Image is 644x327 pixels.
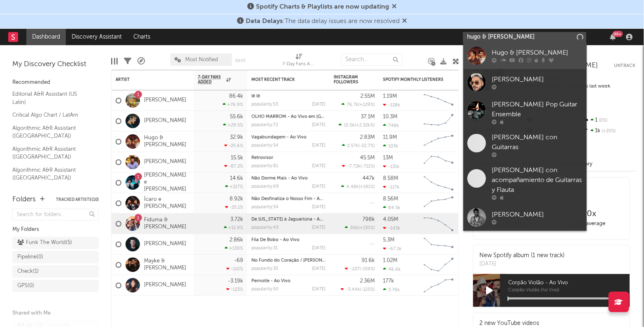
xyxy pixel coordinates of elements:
[246,18,400,25] span: : The data delay issues are now resolved
[230,114,243,120] div: 55.6k
[12,90,91,106] a: Editorial A&R Assistant (US Latin)
[251,205,279,210] div: popularity: 54
[312,226,325,230] div: [DATE]
[231,155,243,161] div: 15.5k
[251,238,325,242] div: Fila De Bobo - Ao Vivo
[420,90,457,111] svg: Chart title
[12,60,99,69] div: My Discovery Checklist
[12,78,99,88] div: Recommended
[463,161,587,204] a: [PERSON_NAME] con acompañamiento de Guitarras y Flauta
[137,49,145,73] div: A&R Pipeline
[492,75,583,85] div: [PERSON_NAME]
[230,135,243,140] div: 32.9k
[420,214,457,234] svg: Chart title
[463,204,587,231] a: [PERSON_NAME]
[228,279,243,284] div: -3.19k
[224,225,243,230] div: +11.9 %
[383,114,398,120] div: 10.3M
[420,111,457,131] svg: Chart title
[383,196,398,202] div: 8.56M
[361,267,374,272] span: -159 %
[383,267,401,272] div: 46.6k
[383,143,398,149] div: 103k
[230,237,243,243] div: 2.86k
[128,29,156,45] a: Charts
[312,184,325,189] div: [DATE]
[392,4,397,10] span: Dismiss
[230,196,243,202] div: 8.92k
[345,225,375,230] div: ( )
[312,143,325,148] div: [DATE]
[230,176,243,181] div: 14.6k
[346,288,360,292] span: -3.44k
[144,97,186,104] a: [PERSON_NAME]
[256,4,389,10] span: Spotify Charts & Playlists are now updating
[339,122,375,128] div: ( )
[551,219,628,229] div: daily average
[383,246,402,251] div: -67.1k
[144,217,190,231] a: Fiduma & [PERSON_NAME]
[251,279,291,283] a: Pernoite - Ao Vivo
[56,198,99,202] button: Tracked Artists(10)
[12,309,99,318] div: Shared with Me
[251,94,325,99] div: Iê Iê
[508,288,630,293] span: Corpão Violão (Ao Vivo)
[463,129,587,161] a: [PERSON_NAME] con Guitarras
[420,131,457,152] svg: Chart title
[383,217,398,222] div: 4.05M
[12,124,91,140] a: Algorithmic A&R Assistant ([GEOGRAPHIC_DATA])
[251,176,308,181] a: Não Dorme Mais - Ao Vivo
[225,184,243,189] div: +217 %
[383,184,400,190] div: -117k
[341,184,375,189] div: ( )
[144,117,186,124] a: [PERSON_NAME]
[383,102,400,108] div: -128k
[492,166,583,195] div: [PERSON_NAME] con acompañamiento de Guitarras y Flauta
[251,102,278,107] div: popularity: 53
[463,42,587,69] a: Hugo & [PERSON_NAME]
[12,209,99,221] input: Search for folders...
[362,258,375,263] div: 91.6k
[420,275,457,296] svg: Chart title
[383,287,400,292] div: 3.76k
[342,143,375,148] div: ( )
[383,258,398,263] div: 1.02M
[383,77,445,82] div: Spotify Monthly Listeners
[601,129,616,134] span: +25 %
[492,100,583,120] div: [PERSON_NAME] Pop Guitar Ensemble
[226,287,243,292] div: -123 %
[12,111,91,120] a: Critical Algo Chart / LatAm
[234,258,243,263] div: -69
[251,246,278,251] div: popularity: 31
[492,210,583,220] div: [PERSON_NAME]
[361,114,375,120] div: 37.1M
[251,217,333,222] a: De [US_STATE] à Jaguariúna - Ao Vivo
[12,145,91,161] a: Algorithmic A&R Assistant ([GEOGRAPHIC_DATA])
[383,279,394,284] div: 177k
[479,260,565,268] div: [DATE]
[312,164,325,168] div: [DATE]
[144,282,186,289] a: [PERSON_NAME]
[12,265,99,278] a: Check(1)
[251,217,325,222] div: De Colorado à Jaguariúna - Ao Vivo
[116,77,177,82] div: Artist
[251,156,273,160] a: Retrovisor
[144,172,190,193] a: [PERSON_NAME] e [PERSON_NAME]
[363,176,375,181] div: 447k
[342,163,375,169] div: ( )
[341,53,403,66] input: Search...
[251,258,339,263] a: No Fundo do Coração / [PERSON_NAME]
[342,102,375,107] div: ( )
[223,102,243,107] div: +76.9 %
[360,144,374,148] span: -22.7 %
[251,123,278,127] div: popularity: 72
[383,205,400,210] div: 84.5k
[198,75,224,85] span: 7-Day Fans Added
[383,123,399,128] div: 748k
[251,77,313,82] div: Most Recent Track
[312,246,325,251] div: [DATE]
[420,152,457,173] svg: Chart title
[17,238,72,248] div: Funk The World ( 5 )
[111,49,118,73] div: Edit Columns
[360,185,374,189] span: +191 %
